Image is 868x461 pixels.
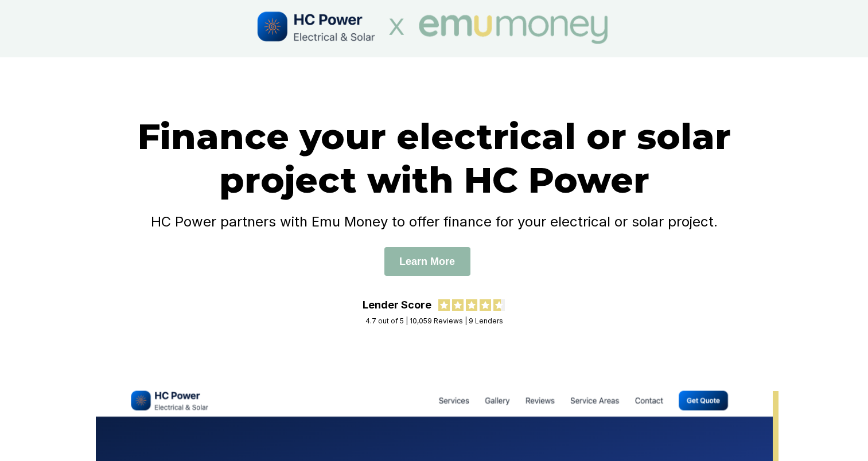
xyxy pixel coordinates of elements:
[384,255,470,267] a: Learn More
[452,299,464,311] img: review star
[113,213,756,230] h4: HC Power partners with Emu Money to offer finance for your electrical or solar project.
[255,9,613,49] img: HCPower x Emu Money
[363,299,431,311] div: Lender Score
[113,115,756,202] h1: Finance your electrical or solar project with HC Power
[384,247,470,276] button: Learn More
[493,299,505,311] img: review star
[365,317,503,325] div: 4.7 out of 5 | 10,059 Reviews | 9 Lenders
[438,299,450,311] img: review star
[480,299,491,311] img: review star
[466,299,477,311] img: review star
